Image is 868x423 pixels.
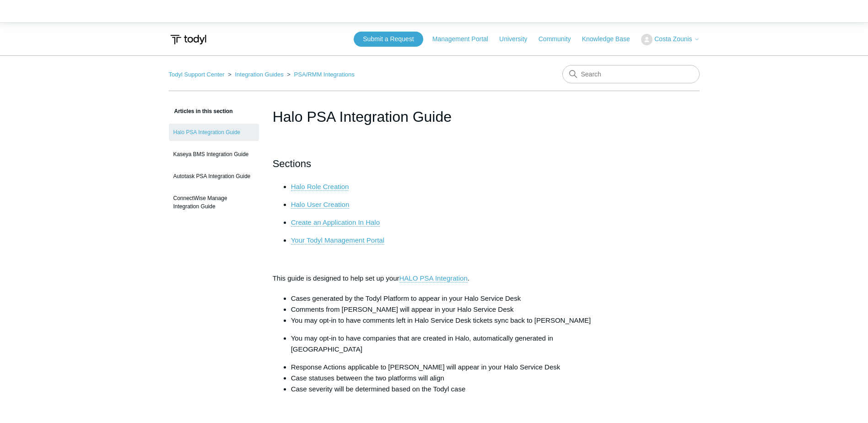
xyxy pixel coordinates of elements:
a: Halo Role Creation [291,183,349,191]
li: Response Actions applicable to [PERSON_NAME] will appear in your Halo Service Desk [291,362,596,373]
li: Todyl Support Center [169,71,226,78]
a: Management Portal [432,34,497,44]
a: PSA/RMM Integrations [294,71,355,78]
li: PSA/RMM Integrations [285,71,354,78]
button: Costa Zounis [641,34,700,45]
a: University [499,34,536,44]
a: Todyl Support Center [169,71,225,78]
li: Case severity will be determined based on the Todyl case [291,384,596,395]
li: Comments from [PERSON_NAME] will appear in your Halo Service Desk [291,304,596,315]
a: Submit a Request [354,32,423,47]
input: Search [562,65,700,83]
p: This guide is designed to help set up your . [273,273,596,284]
li: Cases generated by the Todyl Platform to appear in your Halo Service Desk [291,293,596,304]
a: ConnectWise Manage Integration Guide [169,190,259,215]
a: Integration Guides [235,71,283,78]
a: Knowledge Base [582,34,639,44]
a: Community [539,34,580,44]
p: You may opt-in to have companies that are created in Halo, automatically generated in [GEOGRAPHIC... [291,333,596,355]
a: Autotask PSA Integration Guide [169,168,259,185]
a: Halo PSA Integration Guide [169,124,259,141]
h1: Halo PSA Integration Guide [273,106,596,128]
li: Case statuses between the two platforms will align [291,373,596,384]
a: Your Todyl Management Portal [291,236,384,244]
a: Create an Application In Halo [291,218,380,227]
img: Todyl Support Center Help Center home page [169,31,208,48]
span: Costa Zounis [654,35,692,43]
a: Kaseya BMS Integration Guide [169,146,259,163]
li: You may opt-in to have comments left in Halo Service Desk tickets sync back to [PERSON_NAME] [291,315,596,326]
h2: Sections [273,156,596,172]
a: HALO PSA Integration [399,274,468,282]
span: Articles in this section [169,108,233,114]
a: Halo User Creation [291,201,350,209]
li: Integration Guides [226,71,285,78]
